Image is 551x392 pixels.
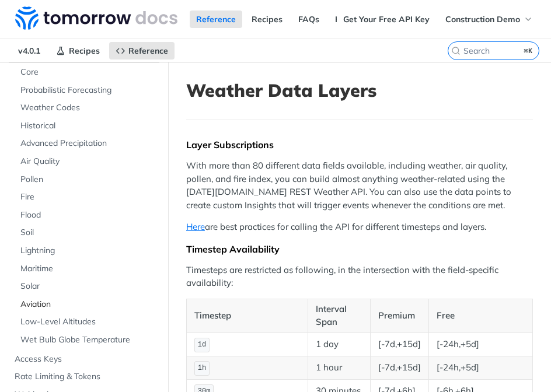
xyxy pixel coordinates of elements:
[186,264,533,290] p: Timesteps are restricted as following, in the intersection with the field-specific availability:
[439,10,539,28] button: Construction Demo
[187,299,308,332] th: Timestep
[20,102,156,114] span: Weather Codes
[9,351,159,368] a: Access Keys
[69,45,100,56] span: Recipes
[20,66,156,78] span: Core
[429,332,533,356] td: [-24h,+5d]
[20,245,156,257] span: Lightning
[329,10,389,28] a: Help Center
[445,14,520,24] span: Construction Demo
[15,6,177,30] img: Tomorrow.io Weather API Docs
[15,313,159,331] a: Low-Level Altitudes
[15,353,156,365] span: Access Keys
[109,42,175,60] a: Reference
[15,278,159,295] a: Solar
[15,117,159,135] a: Historical
[9,368,159,386] a: Rate Limiting & Tokens
[15,135,159,152] a: Advanced Precipitation
[186,243,533,255] div: Timestep Availability
[451,46,461,55] svg: Search
[15,242,159,260] a: Lightning
[245,10,289,28] a: Recipes
[15,331,159,349] a: Wet Bulb Globe Temperature
[308,332,371,356] td: 1 day
[20,85,156,96] span: Probabilistic Forecasting
[20,281,156,292] span: Solar
[186,221,205,232] a: Here
[20,299,156,310] span: Aviation
[308,356,371,379] td: 1 hour
[20,334,156,346] span: Wet Bulb Globe Temperature
[20,191,156,203] span: Fire
[429,356,533,379] td: [-24h,+5d]
[198,341,206,349] span: 1d
[15,64,159,81] a: Core
[521,45,536,57] kbd: ⌘K
[12,42,47,60] span: v4.0.1
[15,206,159,224] a: Flood
[15,188,159,206] a: Fire
[128,45,168,56] span: Reference
[20,316,156,328] span: Low-Level Altitudes
[20,120,156,132] span: Historical
[429,299,533,332] th: Free
[186,220,533,234] p: are best practices for calling the API for different timesteps and layers.
[15,260,159,278] a: Maritime
[20,209,156,221] span: Flood
[15,171,159,188] a: Pollen
[15,153,159,170] a: Air Quality
[186,139,533,150] div: Layer Subscriptions
[20,156,156,167] span: Air Quality
[20,138,156,149] span: Advanced Precipitation
[20,263,156,275] span: Maritime
[186,159,533,212] p: With more than 80 different data fields available, including weather, air quality, pollen, and fi...
[371,356,429,379] td: [-7d,+15d]
[15,224,159,242] a: Soil
[15,99,159,117] a: Weather Codes
[20,227,156,239] span: Soil
[15,371,156,383] span: Rate Limiting & Tokens
[20,174,156,185] span: Pollen
[15,296,159,313] a: Aviation
[198,364,206,372] span: 1h
[308,299,371,332] th: Interval Span
[190,10,242,28] a: Reference
[371,299,429,332] th: Premium
[292,10,326,28] a: FAQs
[50,42,106,60] a: Recipes
[15,82,159,99] a: Probabilistic Forecasting
[186,80,533,101] h1: Weather Data Layers
[337,10,436,28] a: Get Your Free API Key
[371,332,429,356] td: [-7d,+15d]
